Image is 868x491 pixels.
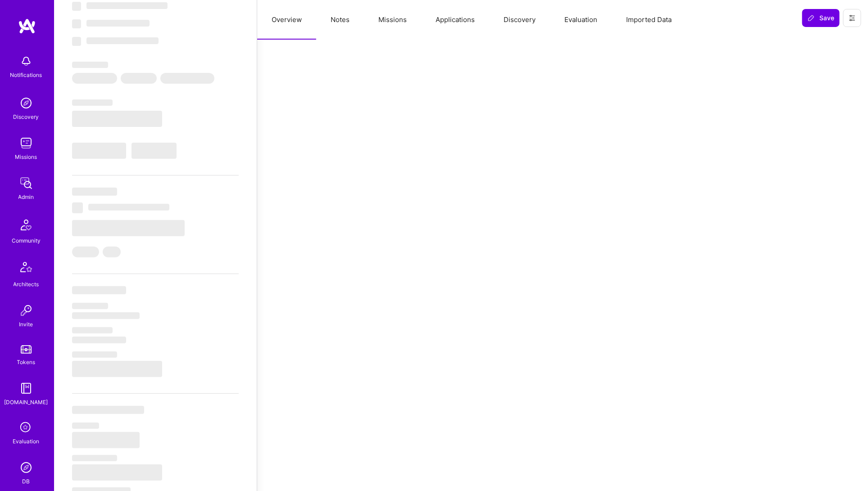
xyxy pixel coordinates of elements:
[18,18,36,34] img: logo
[808,14,834,23] span: Save
[72,464,162,481] span: ‌
[72,327,113,333] span: ‌
[72,99,113,106] span: ‌
[17,94,35,112] img: discovery
[72,406,144,414] span: ‌
[19,320,33,329] div: Invite
[72,423,99,429] span: ‌
[802,9,840,27] button: Save
[103,247,121,257] span: ‌
[72,312,140,319] span: ‌
[17,174,35,192] img: admin teamwork
[72,303,108,309] span: ‌
[5,397,48,407] div: [DOMAIN_NAME]
[72,19,81,28] span: ‌
[18,192,34,202] div: Admin
[72,432,140,448] span: ‌
[17,52,35,70] img: bell
[15,152,37,162] div: Missions
[72,62,108,68] span: ‌
[72,111,162,127] span: ‌
[72,286,126,294] span: ‌
[72,220,185,236] span: ‌
[86,20,150,27] span: ‌
[72,37,81,46] span: ‌
[72,203,83,213] span: ‌
[15,214,37,236] img: Community
[21,345,32,354] img: tokens
[72,188,117,196] span: ‌
[86,37,159,44] span: ‌
[72,247,99,257] span: ‌
[88,204,169,211] span: ‌
[13,437,40,446] div: Evaluation
[23,477,30,486] div: DB
[86,2,168,9] span: ‌
[17,379,35,397] img: guide book
[72,73,117,84] span: ‌
[72,351,117,358] span: ‌
[72,361,162,377] span: ‌
[72,455,117,461] span: ‌
[17,302,35,320] img: Invite
[132,143,177,159] span: ‌
[72,337,126,343] span: ‌
[15,258,37,279] img: Architects
[72,2,81,11] span: ‌
[10,70,42,80] div: Notifications
[12,236,41,245] div: Community
[18,419,35,437] i: icon SelectionTeam
[14,112,39,122] div: Discovery
[17,459,35,477] img: Admin Search
[14,279,39,289] div: Architects
[160,73,214,84] span: ‌
[121,73,157,84] span: ‌
[17,357,36,367] div: Tokens
[17,134,35,152] img: teamwork
[72,143,126,159] span: ‌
